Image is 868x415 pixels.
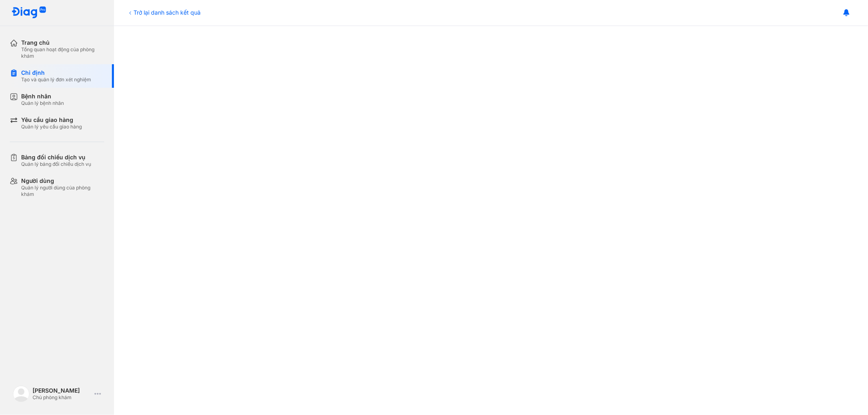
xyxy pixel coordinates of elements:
div: Trở lại danh sách kết quả [127,8,201,17]
div: Trang chủ [21,39,104,46]
div: Quản lý bảng đối chiếu dịch vụ [21,161,91,167]
div: Người dùng [21,177,104,185]
img: logo [11,7,46,19]
div: Bảng đối chiếu dịch vụ [21,154,91,161]
div: Yêu cầu giao hàng [21,116,82,124]
div: Quản lý bệnh nhân [21,100,64,106]
img: logo [13,386,29,402]
div: Tạo và quản lý đơn xét nghiệm [21,76,91,83]
div: Quản lý người dùng của phòng khám [21,185,104,198]
div: Quản lý yêu cầu giao hàng [21,124,82,130]
div: Tổng quan hoạt động của phòng khám [21,46,104,59]
div: Chủ phòng khám [33,394,91,401]
div: [PERSON_NAME] [33,387,91,394]
div: Bệnh nhân [21,93,64,100]
div: Chỉ định [21,69,91,76]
